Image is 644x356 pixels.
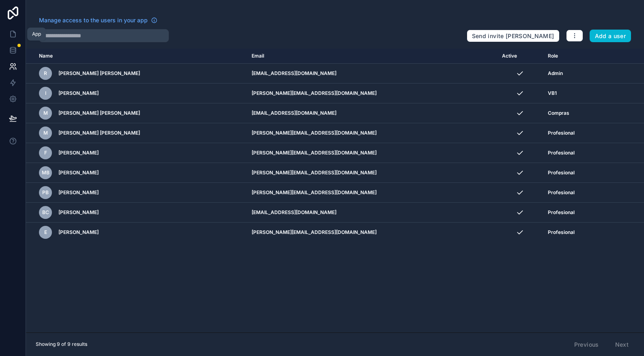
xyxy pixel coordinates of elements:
[247,123,497,143] td: [PERSON_NAME][EMAIL_ADDRESS][DOMAIN_NAME]
[247,163,497,183] td: [PERSON_NAME][EMAIL_ADDRESS][DOMAIN_NAME]
[58,169,99,176] span: [PERSON_NAME]
[548,150,575,156] span: Profesional
[58,130,140,136] span: [PERSON_NAME] [PERSON_NAME]
[44,150,47,156] span: F
[247,183,497,203] td: [PERSON_NAME][EMAIL_ADDRESS][DOMAIN_NAME]
[543,49,611,64] th: Role
[45,90,46,97] span: I
[58,189,99,196] span: [PERSON_NAME]
[58,70,140,77] span: [PERSON_NAME] [PERSON_NAME]
[247,143,497,163] td: [PERSON_NAME][EMAIL_ADDRESS][DOMAIN_NAME]
[44,229,47,236] span: E
[548,189,575,196] span: Profesional
[58,110,140,116] span: [PERSON_NAME] [PERSON_NAME]
[247,103,497,123] td: [EMAIL_ADDRESS][DOMAIN_NAME]
[42,209,49,216] span: BC
[26,49,247,64] th: Name
[590,30,631,43] button: Add a user
[43,130,48,136] span: M
[58,90,99,97] span: [PERSON_NAME]
[548,110,569,116] span: Compras
[39,16,157,24] a: Manage access to the users in your app
[548,209,575,216] span: Profesional
[32,31,41,37] div: App
[39,16,148,24] span: Manage access to the users in your app
[467,30,560,43] button: Send invite [PERSON_NAME]
[36,341,87,347] span: Showing 9 of 9 results
[44,70,47,77] span: R
[42,169,50,176] span: MB
[247,84,497,103] td: [PERSON_NAME][EMAIL_ADDRESS][DOMAIN_NAME]
[43,110,48,116] span: M
[247,49,497,64] th: Email
[548,169,575,176] span: Profesional
[247,223,497,242] td: [PERSON_NAME][EMAIL_ADDRESS][DOMAIN_NAME]
[42,189,49,196] span: PB
[548,70,563,77] span: Admin
[247,203,497,223] td: [EMAIL_ADDRESS][DOMAIN_NAME]
[548,90,557,97] span: VB1
[548,130,575,136] span: Profesional
[247,64,497,84] td: [EMAIL_ADDRESS][DOMAIN_NAME]
[497,49,543,64] th: Active
[26,49,644,332] div: scrollable content
[58,229,99,236] span: [PERSON_NAME]
[548,229,575,236] span: Profesional
[58,209,99,216] span: [PERSON_NAME]
[58,150,99,156] span: [PERSON_NAME]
